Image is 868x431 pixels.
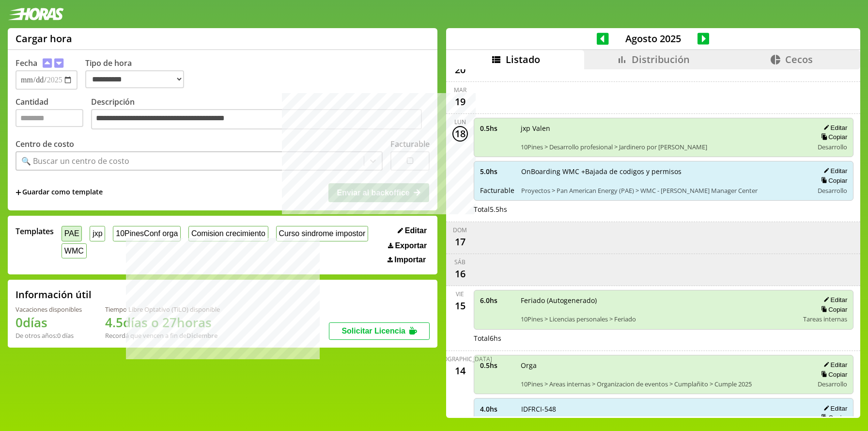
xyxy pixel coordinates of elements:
div: 15 [452,298,468,314]
span: Listado [506,53,540,66]
span: OnBoarding WMC +Bajada de codigos y permisos [521,167,807,176]
div: sáb [454,258,465,266]
h1: Cargar hora [15,32,72,45]
span: Proyectos > Pan American Energy (PAE) > WMC - [PERSON_NAME] Manager Center [521,186,807,195]
span: Agosto 2025 [609,32,697,45]
span: Editar [405,226,427,235]
div: mar [454,86,466,94]
input: Cantidad [15,109,83,127]
img: logotipo [8,8,64,20]
span: 4.0 hs [480,404,514,414]
span: Tareas internas [803,315,847,323]
div: 16 [452,266,468,282]
span: +Guardar como template [15,187,103,198]
button: Copiar [818,414,847,422]
div: Vacaciones disponibles [15,305,82,314]
div: 17 [452,234,468,250]
span: jxp Valen [521,124,807,133]
div: 18 [452,126,468,142]
div: Total 5.5 hs [474,205,854,214]
span: IDFRCI-548 [521,404,807,414]
div: 19 [452,94,468,110]
div: scrollable content [446,69,860,416]
b: Diciembre [186,331,217,340]
button: 10PinesConf orga [113,226,181,241]
label: Centro de costo [15,139,74,149]
span: Desarrollo [818,143,847,151]
span: 5.0 hs [480,167,514,176]
button: Editar [821,404,847,413]
button: Solicitar Licencia [329,322,430,340]
button: Editar [395,226,430,236]
span: 10Pines > Areas internas > Organizacion de eventos > Cumplañito > Cumple 2025 [521,380,807,388]
label: Tipo de hora [85,58,192,90]
span: 0.5 hs [480,124,514,133]
div: 14 [452,363,468,379]
div: Total 6 hs [474,334,854,343]
button: jxp [90,226,105,241]
button: Copiar [818,370,847,379]
button: Exportar [385,241,430,251]
button: Copiar [818,176,847,185]
button: Copiar [818,133,847,141]
span: Solicitar Licencia [341,327,405,335]
span: 10Pines > Licencias personales > Feriado [521,315,797,323]
div: 20 [452,62,468,78]
button: Editar [821,124,847,132]
span: Cecos [785,53,813,66]
div: lun [454,118,466,126]
span: Orga [521,361,807,370]
select: Tipo de hora [85,70,184,88]
button: WMC [62,243,87,258]
h1: 0 días [15,314,82,331]
span: Feriado (Autogenerado) [521,296,797,305]
div: dom [453,226,467,234]
textarea: Descripción [91,109,422,129]
button: Editar [821,296,847,304]
div: 🔍 Buscar un centro de costo [21,156,129,166]
h2: Información útil [15,288,92,301]
label: Descripción [91,96,430,132]
button: Curso sindrome impostor [276,226,368,241]
label: Fecha [15,58,37,68]
span: + [15,187,21,198]
h1: 4.5 días o 27 horas [105,314,220,331]
span: Facturable [480,186,514,195]
span: Exportar [395,241,427,250]
label: Cantidad [15,96,91,132]
button: Comision crecimiento [188,226,268,241]
span: 0.5 hs [480,361,514,370]
div: Tiempo Libre Optativo (TiLO) disponible [105,305,220,314]
button: Editar [821,167,847,175]
div: Recordá que vencen a fin de [105,331,220,340]
div: vie [456,290,464,298]
span: Importar [394,255,426,264]
button: Editar [821,361,847,369]
span: Templates [15,226,54,237]
span: 10Pines > Desarrollo profesional > Jardinero por [PERSON_NAME] [521,143,807,151]
label: Facturable [390,139,430,149]
span: 6.0 hs [480,296,514,305]
span: Desarrollo [818,186,847,195]
span: Distribución [632,53,690,66]
button: PAE [62,226,82,241]
div: De otros años: 0 días [15,331,82,340]
span: Desarrollo [818,380,847,388]
button: Copiar [818,305,847,314]
div: [DEMOGRAPHIC_DATA] [428,355,492,363]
